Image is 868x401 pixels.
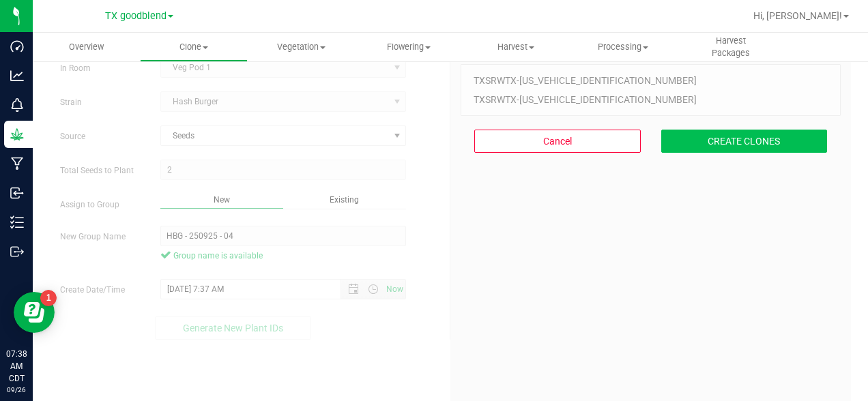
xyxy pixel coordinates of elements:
[10,157,24,170] inline-svg: Manufacturing
[183,323,283,333] span: Generate New Plant IDs
[570,33,677,61] a: Processing
[50,231,150,243] label: New Group Name
[140,33,247,61] a: Clone
[50,41,122,53] span: Overview
[50,62,150,74] label: In Room
[678,35,783,59] span: Harvest Packages
[161,126,389,145] span: Seeds
[40,290,57,306] iframe: Resource center unread badge
[10,98,24,112] inline-svg: Monitoring
[342,284,365,295] span: Open the date view
[105,10,167,22] span: TX goodblend
[661,130,828,153] button: CREATE CLONES
[141,41,246,53] span: Clone
[50,284,150,296] label: Create Date/Time
[155,316,310,340] button: Generate New Plant IDs
[355,33,462,61] a: Flowering
[248,33,355,61] a: Vegetation
[10,128,24,141] inline-svg: Grow
[362,284,385,295] span: Open the time view
[160,226,407,246] input: e.g. CR1-2017-01-01
[14,292,55,333] iframe: Resource center
[474,130,641,153] button: Cancel
[10,69,24,83] inline-svg: Analytics
[753,10,842,21] span: Hi, [PERSON_NAME]!
[10,186,24,200] inline-svg: Inbound
[50,198,150,211] label: Assign to Group
[10,216,24,229] inline-svg: Inventory
[677,33,784,61] a: Harvest Packages
[50,164,150,177] label: Total Seeds to Plant
[356,41,461,53] span: Flowering
[6,385,27,395] p: 09/26
[33,33,140,61] a: Overview
[462,33,569,61] a: Harvest
[160,250,407,262] span: Group name is available
[10,245,24,258] inline-svg: Outbound
[214,195,230,205] span: New
[330,195,359,205] span: Existing
[50,130,150,143] label: Source
[384,280,407,299] span: Set Current date
[463,41,568,53] span: Harvest
[248,41,354,53] span: Vegetation
[10,40,24,53] inline-svg: Dashboard
[50,96,150,108] label: Strain
[570,41,676,53] span: Processing
[6,348,27,385] p: 07:38 AM CDT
